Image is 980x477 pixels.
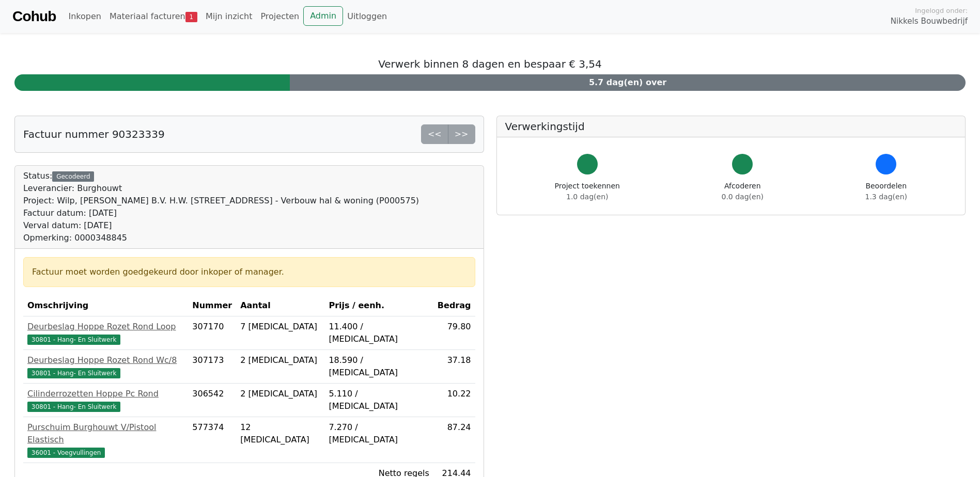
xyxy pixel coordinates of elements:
div: 5.110 / [MEDICAL_DATA] [329,388,429,412]
th: Nummer [188,295,236,316]
td: 87.24 [433,417,475,463]
a: Admin [303,6,343,26]
div: Factuur datum: [DATE] [23,207,419,219]
span: 1.3 dag(en) [865,193,907,201]
a: Cilinderrozetten Hoppe Pc Rond30801 - Hang- En Sluitwerk [27,388,184,412]
span: 1 [185,12,197,22]
div: 12 [MEDICAL_DATA] [240,421,320,446]
th: Prijs / eenh. [324,295,433,316]
div: Beoordelen [865,181,907,202]
div: 11.400 / [MEDICAL_DATA] [329,321,429,345]
div: Cilinderrozetten Hoppe Pc Rond [27,388,184,400]
a: Mijn inzicht [201,6,257,27]
a: Deurbeslag Hoppe Rozet Rond Wc/830801 - Hang- En Sluitwerk [27,354,184,379]
span: 36001 - Voegvullingen [27,448,105,458]
div: Afcoderen [722,181,764,202]
div: Verval datum: [DATE] [23,219,419,232]
span: 30801 - Hang- En Sluitwerk [27,402,120,412]
td: 307170 [188,316,236,350]
div: Project toekennen [555,181,620,202]
div: 7.270 / [MEDICAL_DATA] [329,421,429,446]
a: Uitloggen [343,6,391,27]
td: 307173 [188,350,236,384]
div: Status: [23,170,419,244]
a: Deurbeslag Hoppe Rozet Rond Loop30801 - Hang- En Sluitwerk [27,321,184,345]
span: 30801 - Hang- En Sluitwerk [27,335,120,345]
div: 2 [MEDICAL_DATA] [240,388,320,400]
h5: Verwerkingstijd [505,120,957,133]
td: 79.80 [433,316,475,350]
h5: Verwerk binnen 8 dagen en bespaar € 3,54 [14,58,966,70]
div: Deurbeslag Hoppe Rozet Rond Wc/8 [27,354,184,367]
div: 2 [MEDICAL_DATA] [240,354,320,367]
div: Project: Wilp, [PERSON_NAME] B.V. H.W. [STREET_ADDRESS] - Verbouw hal & woning (P000575) [23,195,419,207]
a: Projecten [256,6,303,27]
div: Purschuim Burghouwt V/Pistool Elastisch [27,421,184,446]
div: 7 [MEDICAL_DATA] [240,321,320,333]
span: 1.0 dag(en) [566,193,608,201]
span: 0.0 dag(en) [722,193,764,201]
th: Aantal [236,295,324,316]
div: Leverancier: Burghouwt [23,182,419,195]
th: Bedrag [433,295,475,316]
a: Purschuim Burghouwt V/Pistool Elastisch36001 - Voegvullingen [27,421,184,458]
th: Omschrijving [23,295,188,316]
span: Ingelogd onder: [915,6,968,15]
td: 306542 [188,384,236,417]
a: Cohub [12,4,56,29]
div: Deurbeslag Hoppe Rozet Rond Loop [27,321,184,333]
span: 30801 - Hang- En Sluitwerk [27,368,120,378]
div: 18.590 / [MEDICAL_DATA] [329,354,429,379]
a: Inkopen [64,6,105,27]
div: Gecodeerd [52,171,94,182]
div: Factuur moet worden goedgekeurd door inkoper of manager. [32,266,466,278]
div: 5.7 dag(en) over [290,74,966,91]
div: Opmerking: 0000348845 [23,232,419,244]
td: 577374 [188,417,236,463]
a: Materiaal facturen1 [105,6,201,27]
span: Nikkels Bouwbedrijf [891,15,968,27]
h5: Factuur nummer 90323339 [23,128,165,140]
td: 10.22 [433,384,475,417]
td: 37.18 [433,350,475,384]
